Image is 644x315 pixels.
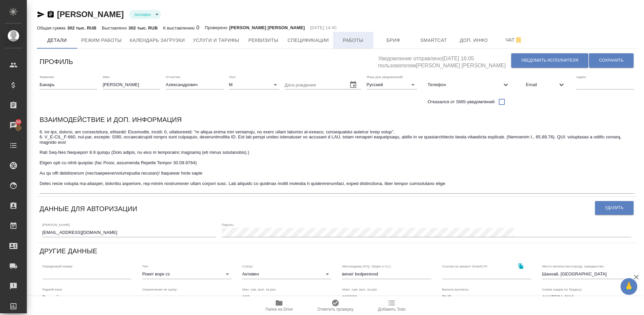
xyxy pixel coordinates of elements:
div: 0 [163,24,199,32]
span: 🙏 [623,279,635,294]
label: Статус: [242,265,254,268]
span: Доп. инфо [458,36,490,45]
div: Активен [129,10,161,19]
label: [PERSON_NAME]: [42,223,70,226]
a: 50 [2,117,25,134]
div: Активен [242,269,331,279]
span: Чат [498,36,530,44]
p: Общая сумма [37,25,67,30]
span: Отказался от SMS-уведомлений [428,99,495,105]
button: Активен [132,12,153,17]
h6: Взаимодействие и доп. информация [40,114,182,125]
label: Язык для уведомлений: [367,75,404,78]
div: Русский [367,80,417,89]
span: Детали [41,36,73,45]
label: Ограничение по сроку: [142,288,177,291]
a: [PERSON_NAME] [57,10,124,19]
label: Валюта выплаты: [442,288,469,291]
button: Скопировать ссылку для ЯМессенджера [37,10,45,18]
label: Ссылка на аккаунт SmartCAT: [442,265,488,268]
label: Адрес: [576,75,587,78]
div: RUB [442,293,531,302]
h6: Другие данные [40,246,97,256]
p: Проверено [205,24,229,31]
button: Скопировать ссылку [47,10,55,18]
button: 🙏 [621,278,637,295]
label: Место жительства (город), гражданство: [542,265,604,268]
h6: Данные для авторизации [40,203,137,214]
label: Отчество: [166,75,181,78]
button: Отметить проверку [307,296,364,315]
label: Макс. сум. вып. за раз: [342,288,378,291]
p: 302 тыс. RUB [128,25,158,30]
label: Пароль: [222,223,234,226]
span: Добавить Todo [378,307,406,312]
div: Телефон [422,77,515,92]
button: Сохранить [589,53,634,68]
span: Режим работы [81,36,122,45]
span: Email [526,81,557,88]
span: Отметить проверку [317,307,353,312]
p: [DATE] 14:40 [310,24,337,31]
div: AWATERA 2018 [542,293,631,302]
div: М [229,80,279,89]
h5: Уведомление отправлено [DATE] 16:05 пользователем [PERSON_NAME] [PERSON_NAME] [378,52,511,69]
label: Пол: [229,75,236,78]
span: Удалить [605,205,624,211]
span: Бриф [377,36,410,45]
span: Уведомить исполнителя [521,58,578,63]
div: Рокет ворк сз [142,269,231,279]
p: Выставлено [102,25,129,30]
button: Скопировать ссылку [514,259,528,273]
button: Папка на Drive [251,296,307,315]
p: [PERSON_NAME] [PERSON_NAME] [229,24,305,31]
textarea: 6. lor-ips, dolorsi, am consectetura, elitsedd: Eiusmodte, incidi: 0, utlaboreetd: "m aliqua enim... [40,129,634,191]
label: Порядковый номер: [42,265,73,268]
span: Календарь загрузки [130,36,185,45]
label: Мессенджер (ICQ, Skype и т.п.): [342,265,391,268]
button: Уведомить исполнителя [511,53,588,68]
label: Схема скидок по Традосу: [542,288,582,291]
label: Родной язык: [42,288,63,291]
p: 302 тыс. RUB [67,25,96,30]
span: Телефон [428,81,502,88]
span: Услуги и тарифы [193,36,239,45]
label: Мин. сум. вып. за раз: [242,288,276,291]
p: К выставлению [163,25,196,30]
span: Спецификации [287,36,329,45]
div: Email [521,77,571,92]
span: Реквизиты [247,36,279,45]
label: Тип: [142,265,149,268]
div: Русский [42,293,131,302]
label: Фамилия: [40,75,55,78]
h6: Профиль [40,56,73,67]
button: Добавить Todo [364,296,420,315]
div: раз в месяц [142,293,231,302]
span: Сохранить [599,58,624,63]
button: Удалить [595,201,634,215]
span: Папка на Drive [265,307,293,312]
span: Работы [337,36,369,45]
span: 50 [12,119,25,125]
span: Smartcat [418,36,450,45]
svg: Отписаться [515,36,523,44]
label: Имя: [103,75,110,78]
